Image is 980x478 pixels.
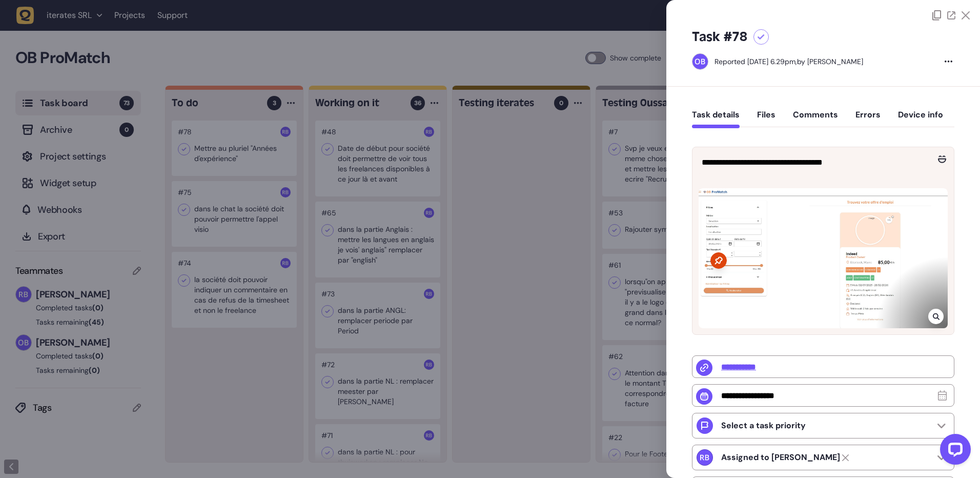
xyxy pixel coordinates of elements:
button: Task details [692,110,740,128]
button: Files [757,110,775,128]
h5: Task #78 [692,29,747,45]
div: Reported [DATE] 6.29pm, [714,57,797,66]
img: Oussama Bahassou [692,54,708,69]
div: by [PERSON_NAME] [714,56,863,67]
iframe: LiveChat chat widget [932,430,975,473]
button: Device info [898,110,943,128]
button: Comments [793,110,838,128]
strong: Rodolphe Balay [721,452,840,463]
button: Errors [855,110,881,128]
p: Select a task priority [721,421,806,431]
